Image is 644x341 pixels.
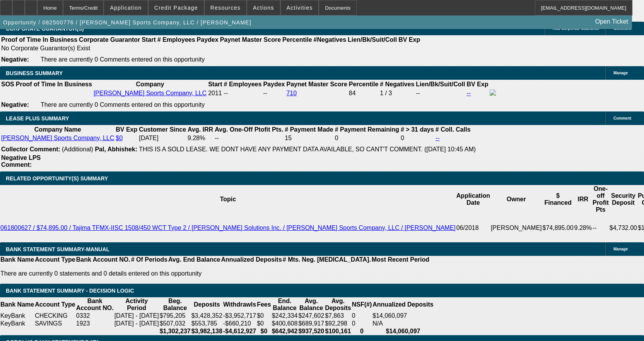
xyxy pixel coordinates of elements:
th: Deposits [191,297,223,312]
th: Avg. Balance [298,297,325,312]
td: 15 [284,134,333,142]
b: Collector Comment: [1,146,60,153]
td: No Corporate Guarantor(s) Exist [1,45,424,52]
td: $247,602 [298,312,325,320]
th: $3,982,138 [191,327,223,335]
b: Avg. One-Off Ptofit Pts. [215,126,283,133]
td: 06/2018 [456,214,490,242]
div: 84 [349,90,378,97]
b: Company [136,81,164,87]
b: Paydex [263,81,285,87]
b: BV Exp [398,36,420,43]
th: Bank Account NO. [76,297,114,312]
th: Avg. End Balance [168,256,221,264]
th: Fees [256,297,271,312]
a: 710 [286,90,297,96]
td: 0 [352,312,372,320]
b: # Employees [224,81,262,87]
b: Negative: [1,56,29,63]
b: Percentile [282,36,312,43]
td: $795,205 [159,312,191,320]
span: Credit Package [154,5,198,11]
td: -- [263,89,285,98]
b: Avg. IRR [188,126,213,133]
td: 2011 [208,89,222,98]
th: $100,161 [325,327,352,335]
td: $92,298 [325,320,352,327]
th: $937,520 [298,327,325,335]
img: facebook-icon.png [490,89,496,96]
td: $400,608 [272,320,298,327]
th: Proof of Time In Business [1,36,78,44]
th: Withdrawls [223,297,256,312]
b: BV Exp [466,81,488,87]
th: $642,942 [272,327,298,335]
td: N/A [372,320,434,327]
span: There are currently 0 Comments entered on this opportunity [41,101,205,108]
td: $0 [256,320,271,327]
td: -- [415,89,465,98]
span: RELATED OPPORTUNITY(S) SUMMARY [6,175,108,182]
td: 0 [400,134,434,142]
td: $507,032 [159,320,191,327]
th: Beg. Balance [159,297,191,312]
span: There are currently 0 Comments entered on this opportunity [41,56,205,63]
b: # Payment Remaining [335,126,399,133]
b: Company Name [34,126,81,133]
span: Actions [253,5,274,11]
td: -$660,210 [223,320,256,327]
a: -- [466,90,471,96]
b: Lien/Bk/Suit/Coll [416,81,465,87]
th: Avg. Deposits [325,297,352,312]
span: Resources [210,5,241,11]
th: Activity Period [114,297,159,312]
th: 0 [352,327,372,335]
td: CHECKING [34,312,76,320]
th: # Of Periods [131,256,168,264]
th: Annualized Deposits [372,297,434,312]
th: Annualized Deposits [220,256,282,264]
td: [DATE] - [DATE] [114,312,159,320]
span: Activities [287,5,313,11]
th: End. Balance [272,297,298,312]
b: # Coll. Calls [436,126,471,133]
td: $689,917 [298,320,325,327]
td: $242,334 [272,312,298,320]
b: Corporate Guarantor [79,36,140,43]
div: $14,060,097 [372,312,433,319]
td: 1923 [76,320,114,327]
span: Application [110,5,142,11]
td: 9.28% [574,214,592,242]
div: 1 / 3 [380,90,414,97]
a: [PERSON_NAME] Sports Company, LLC [1,135,114,141]
th: Security Deposit [609,185,637,214]
b: Pal, Abhishek: [95,146,137,153]
b: Negative LPS Comment: [1,154,41,168]
th: NSF(#) [352,297,372,312]
b: Lien/Bk/Suit/Coll [348,36,397,43]
th: Account Type [34,297,76,312]
span: -- [224,90,228,96]
b: Customer Since [139,126,186,133]
span: BANK STATEMENT SUMMARY-MANUAL [6,246,109,252]
span: Opportunity / 082500776 / [PERSON_NAME] Sports Company, LLC / [PERSON_NAME] [3,19,251,26]
a: [PERSON_NAME] Sports Company, LLC [94,90,207,96]
th: # Mts. Neg. [MEDICAL_DATA]. [282,256,371,264]
b: Paydex [197,36,219,43]
td: 0 [352,320,372,327]
b: Paynet Master Score [220,36,281,43]
b: BV Exp [116,126,137,133]
td: 9.28% [187,134,214,142]
th: Bank Account NO. [76,256,131,264]
th: SOS [1,81,15,88]
td: [DATE] - [DATE] [114,320,159,327]
th: Most Recent Period [371,256,430,264]
th: Account Type [34,256,76,264]
span: Comment [613,116,631,120]
span: Manage [613,71,628,75]
a: 061800627 / $74,895.00 / Tajima TFMX-IISC 1508/450 WCT Type 2 / [PERSON_NAME] Solutions Inc. / [P... [0,224,456,231]
button: Actions [247,0,280,15]
span: LEASE PLUS SUMMARY [6,115,69,122]
b: # > 31 days [401,126,434,133]
td: 0 [335,134,400,142]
